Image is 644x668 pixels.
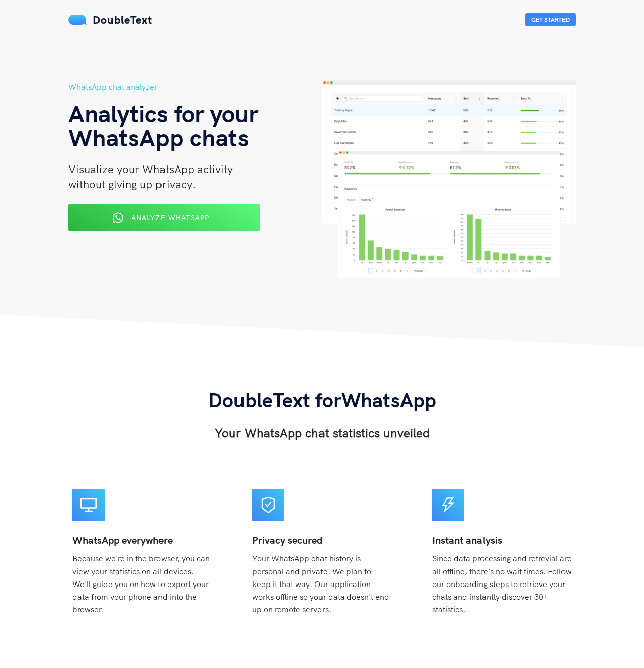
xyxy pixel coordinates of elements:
a: DoubleText [68,13,152,27]
img: hero [322,80,576,278]
span: Analytics for your [68,98,258,128]
span: Your WhatsApp chat history is personal and private. We plan to keep it that way. Our application ... [252,553,389,614]
span: Visualize your WhatsApp activity [68,162,233,176]
span: safety-certificate [260,497,276,513]
span: DoubleText [93,13,152,27]
button: Analyze WhatsApp [68,204,260,231]
span: desktop [80,497,97,513]
span: Analyze WhatsApp [131,213,209,222]
span: thunderbolt [440,497,456,513]
span: without giving up privacy. [68,177,196,191]
span: DoubleText for WhatsApp [208,387,436,412]
span: WhatsApp chats [68,122,249,152]
span: Since data processing and retrevial are all offline, there's no wait times. Follow our onboarding... [432,553,572,614]
h3: Your WhatsApp chat statistics unveiled [208,425,436,441]
h5: WhatsApp chat analyzer [68,80,322,93]
b: WhatsApp everywhere [72,534,173,546]
button: Get Started [525,13,576,26]
img: mS3x8y1f88AAAAABJRU5ErkJggg== [68,15,88,25]
a: Analyze WhatsApp [68,217,260,226]
b: Privacy secured [252,534,323,546]
b: Instant analysis [432,534,502,546]
span: Because we're in the browser, you can view your statistics on all devices. We'll guide you on how... [72,553,210,614]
